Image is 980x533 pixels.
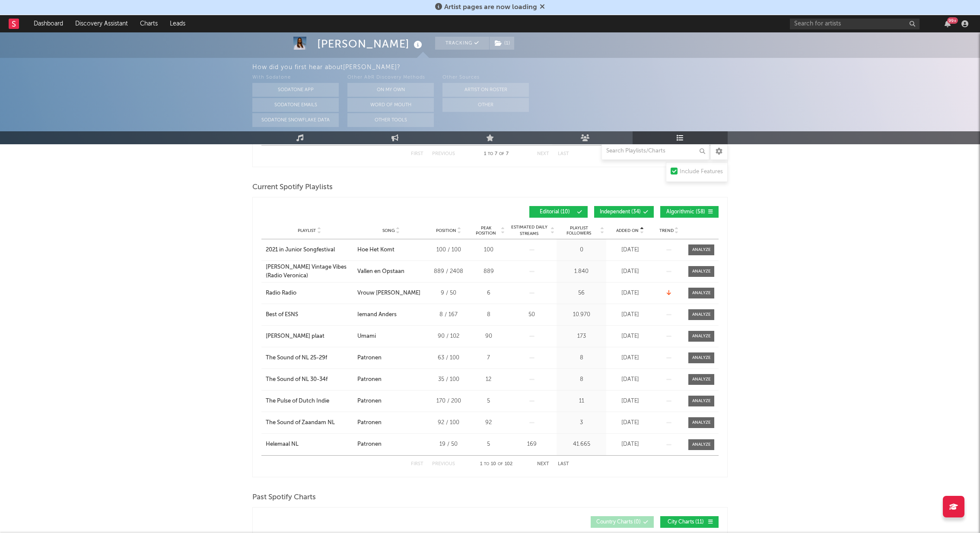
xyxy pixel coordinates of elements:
[435,37,489,50] button: Tracking
[790,19,920,29] input: Search for artists
[357,332,376,341] div: Umami
[252,182,333,193] span: Current Spotify Playlists
[429,246,468,254] div: 100 / 100
[266,332,325,341] div: [PERSON_NAME] plaat
[559,225,599,236] span: Playlist Followers
[357,440,382,449] div: Patronen
[69,15,134,32] a: Discovery Assistant
[559,440,604,449] div: 41.665
[472,397,505,406] div: 5
[559,311,604,319] div: 10.970
[945,20,951,27] button: 99+
[442,98,529,112] button: Other
[134,15,164,32] a: Charts
[429,332,468,341] div: 90 / 102
[429,267,468,276] div: 889 / 2408
[266,419,335,427] div: The Sound of Zaandam NL
[472,375,505,384] div: 12
[382,228,395,233] span: Song
[660,206,719,218] button: Algorithmic(58)
[411,152,423,156] button: First
[559,397,604,406] div: 11
[347,98,434,112] button: Word Of Mouth
[616,228,639,233] span: Added On
[266,246,335,254] div: 2021 in Junior Songfestival
[429,311,468,319] div: 8 / 167
[540,4,545,11] span: Dismiss
[429,419,468,427] div: 92 / 100
[472,459,520,470] div: 1 10 102
[357,311,397,319] div: Iemand Anders
[266,440,299,449] div: Helemaal NL
[559,332,604,341] div: 173
[608,246,652,254] div: [DATE]
[266,354,327,362] div: The Sound of NL 25-29f
[266,397,329,406] div: The Pulse of Dutch Indie
[472,149,520,159] div: 1 7 7
[357,246,395,254] div: Hoe Het Komt
[498,462,503,466] span: of
[442,73,529,83] div: Other Sources
[347,83,434,97] button: On My Own
[429,375,468,384] div: 35 / 100
[559,375,604,384] div: 8
[680,167,723,177] div: Include Features
[666,520,706,525] span: City Charts ( 11 )
[266,311,353,319] a: Best of ESNS
[444,4,537,11] span: Artist pages are now loading
[608,397,652,406] div: [DATE]
[559,267,604,276] div: 1.840
[266,289,353,298] a: Radio Radio
[472,440,505,449] div: 5
[266,354,353,362] a: The Sound of NL 25-29f
[535,209,575,215] span: Editorial ( 10 )
[660,516,719,528] button: City Charts(11)
[429,289,468,298] div: 9 / 50
[484,462,489,466] span: to
[432,462,455,466] button: Previous
[596,520,641,525] span: Country Charts ( 0 )
[659,228,674,233] span: Trend
[472,311,505,319] div: 8
[442,83,529,97] button: Artist on Roster
[252,492,316,503] span: Past Spotify Charts
[488,152,493,156] span: to
[558,152,569,156] button: Last
[411,462,423,466] button: First
[558,462,569,466] button: Last
[357,397,382,406] div: Patronen
[472,289,505,298] div: 6
[472,246,505,254] div: 100
[266,375,353,384] a: The Sound of NL 30-34f
[357,375,382,384] div: Patronen
[608,311,652,319] div: [DATE]
[601,143,710,160] input: Search Playlists/Charts
[429,354,468,362] div: 63 / 100
[266,419,353,427] a: The Sound of Zaandam NL
[947,17,958,24] div: 99 +
[357,267,404,276] div: Vallen en Opstaan
[537,152,549,156] button: Next
[252,113,339,127] button: Sodatone Snowflake Data
[608,332,652,341] div: [DATE]
[490,37,514,50] button: (1)
[436,228,456,233] span: Position
[347,113,434,127] button: Other Tools
[472,354,505,362] div: 7
[537,462,549,466] button: Next
[472,419,505,427] div: 92
[472,267,505,276] div: 889
[608,289,652,298] div: [DATE]
[608,354,652,362] div: [DATE]
[298,228,316,233] span: Playlist
[266,246,353,254] a: 2021 in Junior Songfestival
[164,15,191,32] a: Leads
[559,354,604,362] div: 8
[559,419,604,427] div: 3
[266,263,353,280] a: [PERSON_NAME] Vintage Vibes (Radio Veronica)
[28,15,69,32] a: Dashboard
[472,225,500,236] span: Peak Position
[472,332,505,341] div: 90
[608,267,652,276] div: [DATE]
